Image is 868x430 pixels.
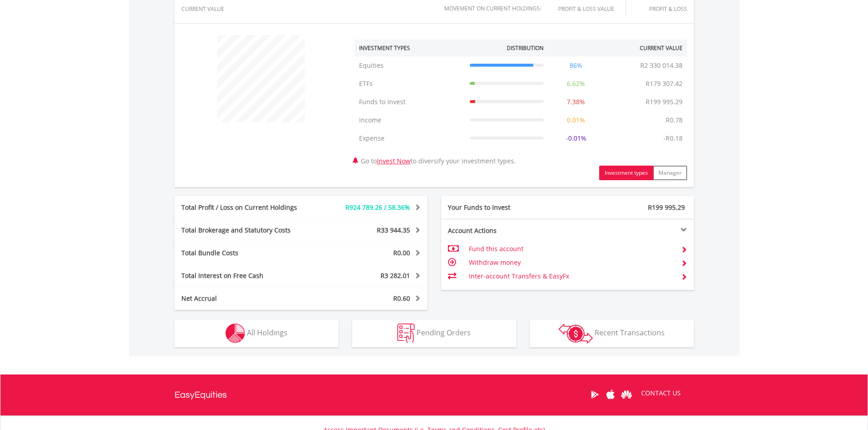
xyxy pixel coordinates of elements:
div: Total Brokerage and Statutory Costs [175,226,322,235]
div: Net Accrual [175,294,322,303]
span: R199 995.29 [648,203,685,212]
th: Current Value [604,40,687,56]
a: EasyEquities [175,374,227,415]
img: holdings-wht.png [226,324,245,343]
span: R3 282.01 [380,271,410,280]
span: Pending Orders [416,328,471,338]
td: Fund this account [469,242,673,256]
span: R924 789.26 / 58.36% [345,203,410,212]
td: Expense [354,129,465,147]
td: 0.01% [548,111,604,129]
button: Recent Transactions [530,320,694,347]
td: 86% [548,56,604,75]
span: Recent Transactions [595,328,665,338]
div: Profit & Loss [637,6,687,12]
a: Google Play [587,380,603,409]
td: R2 330 014.38 [636,56,687,75]
div: CURRENT VALUE [181,6,260,12]
td: -R0.18 [659,129,687,147]
div: Go to to diversify your investment types. [348,30,694,180]
span: All Holdings [247,328,288,338]
td: Funds to Invest [354,93,465,111]
td: 7.38% [548,93,604,111]
a: Apple [603,380,619,409]
div: Profit & Loss Value [546,6,626,12]
a: Invest Now [377,157,411,165]
div: Distribution [507,44,544,52]
td: Equities [354,56,465,75]
img: transactions-zar-wht.png [559,324,593,344]
td: Income [354,111,465,129]
td: R199 995.29 [641,93,687,111]
button: All Holdings [175,320,339,347]
th: Investment Types [354,40,465,56]
div: Movement on Current Holdings: [444,5,541,11]
td: Inter-account Transfers & EasyFx [469,269,673,283]
span: R0.00 [393,248,410,257]
button: Pending Orders [352,320,516,347]
a: CONTACT US [635,380,687,406]
td: -0.01% [548,129,604,147]
button: Investment types [599,166,653,180]
div: Your Funds to Invest [441,203,568,212]
div: Total Profit / Loss on Current Holdings [175,203,322,212]
span: R0.60 [393,294,410,303]
div: Total Interest on Free Cash [175,271,322,280]
img: pending_instructions-wht.png [397,324,415,343]
button: Manager [653,166,687,180]
td: R179 307.42 [641,75,687,93]
a: Huawei [619,380,635,409]
td: 6.62% [548,75,604,93]
td: R0.78 [661,111,687,129]
td: ETFs [354,75,465,93]
div: Account Actions [441,226,568,235]
td: Withdraw money [469,256,673,269]
div: Total Bundle Costs [175,248,322,258]
span: R33 944.35 [377,226,410,234]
